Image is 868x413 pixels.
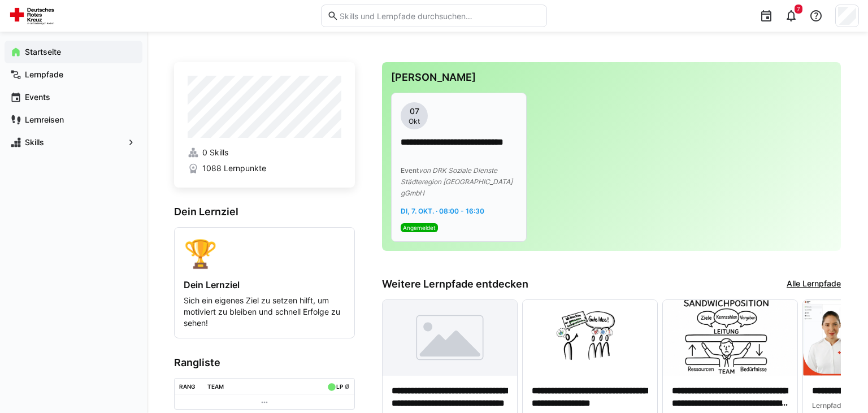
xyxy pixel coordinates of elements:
span: Di, 7. Okt. · 08:00 - 16:30 [401,207,484,215]
span: Okt [409,117,420,126]
h4: Dein Lernziel [184,279,345,290]
div: LP [336,383,343,390]
input: Skills und Lernpfade durchsuchen… [338,11,541,21]
span: Event [401,166,419,175]
img: image [383,300,517,376]
p: Sich ein eigenes Ziel zu setzen hilft, um motiviert zu bleiben und schnell Erfolge zu sehen! [184,295,345,329]
span: 0 Skills [202,147,228,158]
div: 🏆 [184,237,345,270]
img: image [663,300,797,376]
span: 1088 Lernpunkte [202,163,266,174]
a: Alle Lernpfade [787,278,841,290]
h3: Rangliste [174,357,355,369]
h3: [PERSON_NAME] [391,71,832,84]
span: von DRK Soziale Dienste Städteregion [GEOGRAPHIC_DATA] gGmbH [401,166,513,197]
h3: Weitere Lernpfade entdecken [382,278,528,290]
span: 07 [410,106,419,117]
h3: Dein Lernziel [174,206,355,218]
span: Angemeldet [403,224,436,231]
span: Lernpfad [812,401,841,410]
span: 7 [797,6,800,12]
img: image [523,300,657,376]
div: Team [207,383,224,390]
a: ø [345,381,350,390]
a: 0 Skills [188,147,341,158]
div: Rang [179,383,196,390]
